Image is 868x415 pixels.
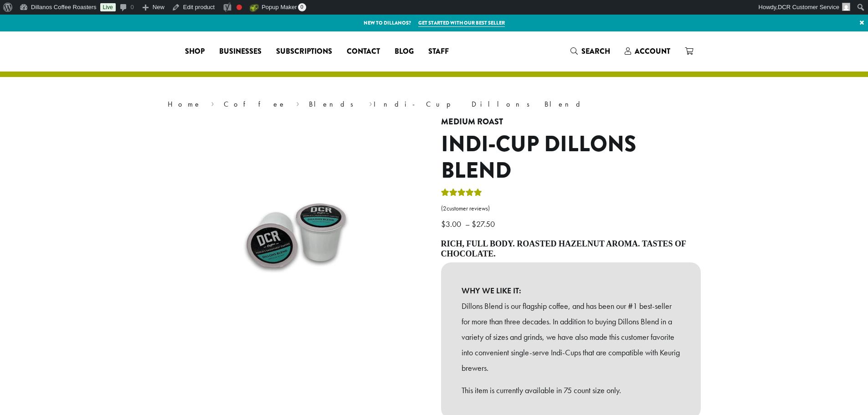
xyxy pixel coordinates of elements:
[778,4,839,10] span: DCR Customer Service
[462,283,680,298] b: WHY WE LIKE IT:
[421,44,456,59] a: Staff
[369,96,372,110] span: ›
[441,204,701,213] a: (2customer reviews)
[224,99,286,109] a: Coffee
[428,46,449,57] span: Staff
[563,44,617,59] a: Search
[168,99,701,110] nav: Breadcrumb
[462,383,680,398] p: This item is currently available in 75 count size only.
[168,99,201,109] a: Home
[441,239,701,259] h4: Rich, full body. Roasted hazelnut aroma. Tastes of chocolate.
[184,117,411,345] img: Indi-Cup Dillons Blend
[298,3,306,11] span: 0
[441,219,463,229] bdi: 3.00
[211,96,214,110] span: ›
[276,46,332,57] span: Subscriptions
[185,46,205,57] span: Shop
[347,46,380,57] span: Contact
[395,46,414,57] span: Blog
[309,99,360,109] a: Blends
[443,205,447,212] span: 2
[856,15,868,31] a: ×
[472,219,476,229] span: $
[441,131,701,184] h1: Indi-Cup Dillons Blend
[296,96,299,110] span: ›
[465,219,470,229] span: –
[441,187,482,201] div: Rated 5.00 out of 5
[236,5,242,10] div: Needs improvement
[635,46,670,56] span: Account
[100,3,116,11] a: Live
[441,117,701,127] h4: Medium Roast
[472,219,497,229] bdi: 27.50
[219,46,262,57] span: Businesses
[581,46,610,56] span: Search
[178,44,212,59] a: Shop
[418,19,505,27] a: Get started with our best seller
[462,298,680,375] p: Dillons Blend is our flagship coffee, and has been our #1 best-seller for more than three decades...
[441,219,446,229] span: $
